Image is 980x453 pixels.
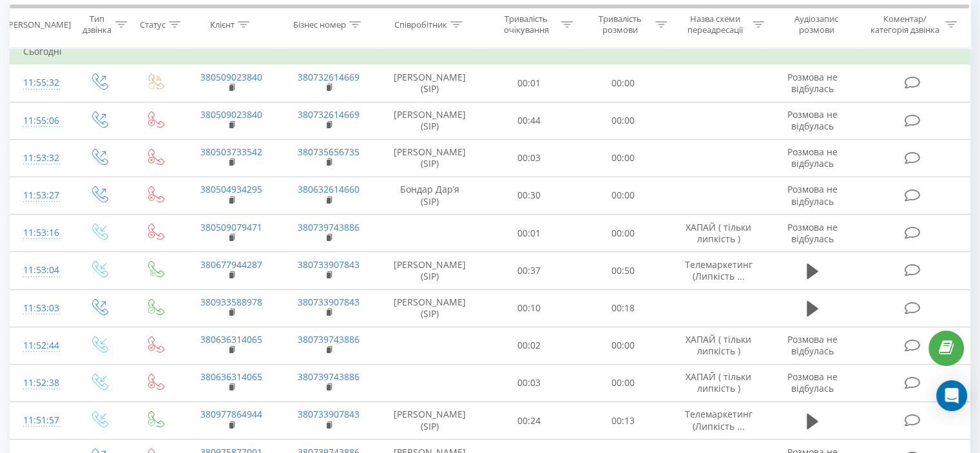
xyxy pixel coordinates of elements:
[685,258,753,282] span: Телемаркетинг (Липкість ...
[378,177,483,214] td: Бондар Дарʼя (SIP)
[576,139,669,177] td: 00:00
[23,333,57,358] div: 11:52:44
[298,296,360,308] a: 380733907843
[394,19,447,30] div: Співробітник
[588,14,652,35] div: Тривалість розмови
[483,327,576,364] td: 00:02
[483,289,576,327] td: 00:10
[576,215,669,252] td: 00:00
[23,108,57,133] div: 11:55:06
[200,71,262,83] a: 380509023840
[576,364,669,401] td: 00:00
[81,14,111,35] div: Тип дзвінка
[23,371,57,396] div: 11:52:38
[23,220,57,246] div: 11:53:16
[23,70,57,95] div: 11:55:32
[685,408,753,432] span: Телемаркетинг (Липкість ...
[200,221,262,233] a: 380509079471
[23,258,57,283] div: 11:53:04
[210,19,235,30] div: Клієнт
[378,402,483,439] td: [PERSON_NAME] (SIP)
[576,327,669,364] td: 00:00
[936,380,967,411] div: Open Intercom Messenger
[576,402,669,439] td: 00:13
[787,371,838,394] span: Розмова не відбулась
[200,408,262,420] a: 380977864944
[10,39,970,64] td: Сьогодні
[23,146,57,171] div: 11:53:32
[298,408,360,420] a: 380733907843
[483,402,576,439] td: 00:24
[298,258,360,271] a: 380733907843
[6,19,71,30] div: [PERSON_NAME]
[787,221,838,245] span: Розмова не відбулась
[200,296,262,308] a: 380933588978
[787,146,838,169] span: Розмова не відбулась
[576,102,669,139] td: 00:00
[378,64,483,102] td: [PERSON_NAME] (SIP)
[787,333,838,357] span: Розмова не відбулась
[779,14,854,35] div: Аудіозапис розмови
[298,183,360,195] a: 380632614660
[483,252,576,289] td: 00:37
[298,71,360,83] a: 380732614669
[483,102,576,139] td: 00:44
[483,215,576,252] td: 00:01
[576,64,669,102] td: 00:00
[483,139,576,177] td: 00:03
[298,371,360,383] a: 380739743886
[23,183,57,208] div: 11:53:27
[682,14,749,35] div: Назва схеми переадресації
[669,215,767,252] td: ХАПАЙ ( тільки липкість )
[298,221,360,233] a: 380739743886
[200,183,262,195] a: 380504934295
[293,19,346,30] div: Бізнес номер
[867,14,942,35] div: Коментар/категорія дзвінка
[200,146,262,158] a: 380503733542
[378,139,483,177] td: [PERSON_NAME] (SIP)
[23,296,57,321] div: 11:53:03
[298,108,360,120] a: 380732614669
[483,177,576,214] td: 00:30
[576,289,669,327] td: 00:18
[298,333,360,345] a: 380739743886
[787,108,838,132] span: Розмова не відбулась
[378,102,483,139] td: [PERSON_NAME] (SIP)
[669,327,767,364] td: ХАПАЙ ( тільки липкість )
[200,333,262,345] a: 380636314065
[378,252,483,289] td: [PERSON_NAME] (SIP)
[576,177,669,214] td: 00:00
[298,146,360,158] a: 380735656735
[483,364,576,401] td: 00:03
[200,371,262,383] a: 380636314065
[494,14,559,35] div: Тривалість очікування
[140,19,166,30] div: Статус
[576,252,669,289] td: 00:50
[669,364,767,401] td: ХАПАЙ ( тільки липкість )
[787,71,838,95] span: Розмова не відбулась
[378,289,483,327] td: [PERSON_NAME] (SIP)
[200,258,262,271] a: 380677944287
[23,408,57,433] div: 11:51:57
[200,108,262,120] a: 380509023840
[483,64,576,102] td: 00:01
[787,183,838,207] span: Розмова не відбулась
